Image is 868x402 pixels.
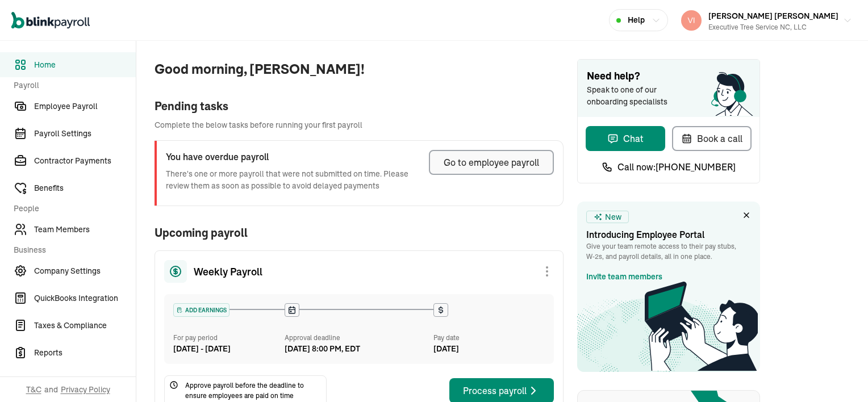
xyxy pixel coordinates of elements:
[166,168,420,192] p: There's one or more payroll that were not submitted on time. Please review them as soon as possib...
[433,333,545,343] div: Pay date
[586,228,751,241] h3: Introducing Employee Portal
[708,11,838,21] span: [PERSON_NAME] [PERSON_NAME]
[672,126,752,151] button: Book a call
[155,98,564,115] div: Pending tasks
[34,101,136,112] span: Employee Payroll
[34,224,136,236] span: Team Members
[34,320,136,332] span: Taxes & Compliance
[185,380,322,401] span: Approve payroll before the deadline to ensure employees are paid on time
[628,14,645,26] span: Help
[155,59,564,79] span: Good morning, [PERSON_NAME]!
[26,384,41,395] span: T&C
[586,126,665,151] button: Chat
[14,244,129,256] span: Business
[34,182,136,194] span: Benefits
[166,150,420,164] h3: You have overdue payroll
[587,69,750,84] span: Need help?
[194,264,262,279] span: Weekly Payroll
[444,156,539,169] div: Go to employee payroll
[155,224,564,241] span: Upcoming payroll
[605,211,621,223] span: New
[285,333,429,343] div: Approval deadline
[14,79,129,91] span: Payroll
[34,292,136,304] span: QuickBooks Integration
[155,119,564,131] span: Complete the below tasks before running your first payroll
[677,6,857,35] button: [PERSON_NAME] [PERSON_NAME]Executive Tree Service NC, LLC
[61,384,110,395] span: Privacy Policy
[609,9,668,31] button: Help
[429,150,554,175] button: Go to employee payroll
[34,347,136,359] span: Reports
[586,241,751,262] p: Give your team remote access to their pay stubs, W‑2s, and payroll details, all in one place.
[811,347,868,402] iframe: Chat Widget
[34,59,136,71] span: Home
[11,4,90,37] nav: Global
[587,84,683,108] span: Speak to one of our onboarding specialists
[285,343,360,355] div: [DATE] 8:00 PM, EDT
[586,271,662,283] a: Invite team members
[173,343,285,355] div: [DATE] - [DATE]
[681,132,742,145] div: Book a call
[174,304,229,316] div: ADD EARNINGS
[173,333,285,343] div: For pay period
[617,160,736,174] span: Call now: [PHONE_NUMBER]
[463,384,540,397] div: Process payroll
[607,132,644,145] div: Chat
[34,265,136,277] span: Company Settings
[34,128,136,140] span: Payroll Settings
[708,22,838,32] div: Executive Tree Service NC, LLC
[14,203,129,215] span: People
[433,343,545,355] div: [DATE]
[34,155,136,167] span: Contractor Payments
